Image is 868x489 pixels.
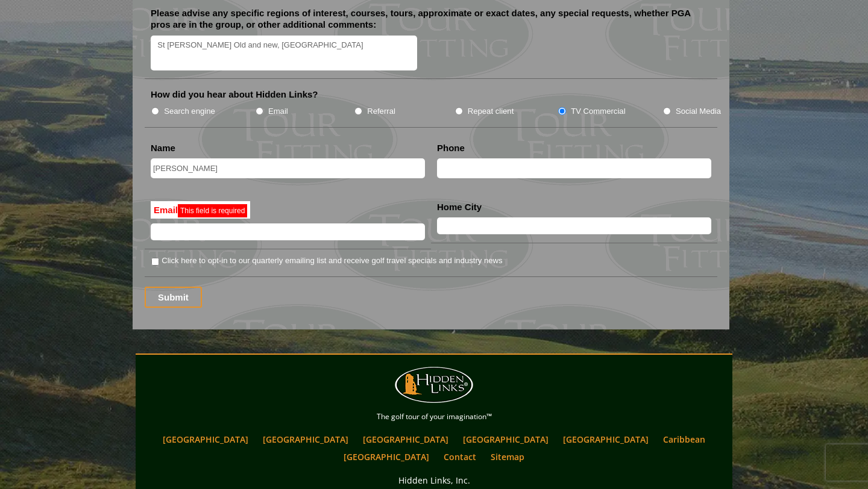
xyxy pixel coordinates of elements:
[657,431,711,448] a: Caribbean
[367,105,395,117] label: Referral
[151,89,318,101] label: How did you hear about Hidden Links?
[157,431,254,448] a: [GEOGRAPHIC_DATA]
[151,142,175,154] label: Name
[485,448,530,466] a: Sitemap
[338,448,435,466] a: [GEOGRAPHIC_DATA]
[468,105,514,117] label: Repeat client
[437,142,465,154] label: Phone
[164,105,215,117] label: Search engine
[151,201,250,219] label: Email
[557,431,655,448] a: [GEOGRAPHIC_DATA]
[139,473,729,488] p: Hidden Links, Inc.
[357,431,454,448] a: [GEOGRAPHIC_DATA]
[151,7,711,31] label: Please advise any specific regions of interest, courses, tours, approximate or exact dates, any s...
[162,255,502,267] label: Click here to opt-in to our quarterly emailing list and receive golf travel specials and industry...
[180,207,245,215] span: This field is required
[139,410,729,423] p: The golf tour of your imagination™
[571,105,625,117] label: TV Commercial
[438,448,482,466] a: Contact
[145,287,202,308] input: Submit
[437,201,482,213] label: Home City
[268,105,288,117] label: Email
[257,431,354,448] a: [GEOGRAPHIC_DATA]
[676,105,721,117] label: Social Media
[457,431,555,448] a: [GEOGRAPHIC_DATA]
